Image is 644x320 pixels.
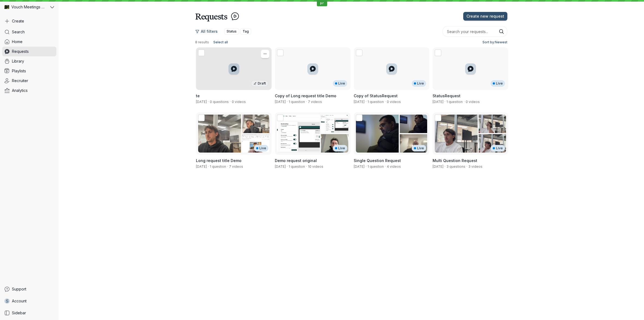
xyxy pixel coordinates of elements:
span: Tag [243,29,249,34]
button: Search [499,29,504,34]
span: Requests [12,49,29,54]
a: Search [2,27,56,37]
span: Created by Stephane [196,164,207,169]
span: · [365,164,368,169]
span: Copy of Long request title Demo [275,93,336,98]
span: Account [12,298,27,304]
span: Created by Daniel Shein [354,164,365,169]
span: 7 videos [308,100,322,104]
span: S [6,298,9,304]
span: 1 question [210,164,226,169]
a: Home [2,37,56,47]
span: te [196,93,200,98]
a: Recruiter [2,76,56,86]
div: Vouch Meetings Demo [2,2,49,12]
span: · [286,100,289,104]
span: · [463,100,466,104]
a: Requests [2,47,56,56]
button: Create new request [463,12,507,21]
span: Create new request [466,14,504,19]
span: Long request title Demo [196,158,241,163]
span: · [384,164,387,169]
span: 10 videos [308,164,323,169]
span: StatusRequest [433,93,461,98]
span: 0 videos [232,100,246,104]
button: All filters [195,27,221,36]
span: · [305,164,308,169]
span: Created by Stephane [196,100,207,104]
span: 3 questions [446,164,465,169]
span: Support [12,286,26,292]
span: Playlists [12,68,26,74]
span: 1 question [289,100,305,104]
a: Analytics [2,86,56,95]
span: Created by Daniel Shein [433,164,443,169]
span: 0 videos [387,100,401,104]
span: · [226,164,229,169]
span: Library [12,59,24,64]
span: · [443,100,446,104]
span: Create [12,18,24,24]
span: Vouch Meetings Demo [11,4,46,10]
input: Search your requests... [442,26,507,37]
button: Vouch Meetings Demo avatarVouch Meetings Demo [2,2,56,12]
a: Playlists [2,66,56,76]
span: · [305,100,308,104]
span: Multi Question Request [433,158,477,163]
span: Analytics [12,88,28,93]
span: · [286,164,289,169]
span: 0 videos [466,100,480,104]
span: Demo request original [275,158,317,163]
span: All filters [201,29,218,34]
span: Recruiter [12,78,28,83]
span: Created by Stephane [433,100,443,104]
span: · [207,100,210,104]
span: · [384,100,387,104]
a: Sidebar [2,308,56,318]
a: SAccount [2,296,56,306]
span: 1 question [289,164,305,169]
button: Create [2,16,56,26]
span: · [365,100,368,104]
span: Sidebar [12,310,26,316]
span: · [465,164,468,169]
span: Created by Stephane [354,100,365,104]
button: Status [224,28,239,35]
span: 1 question [368,164,384,169]
span: · [207,164,210,169]
span: 8 results [195,40,209,44]
span: Select all [213,40,228,45]
button: Sort by:Newest [480,39,507,46]
span: 1 question [446,100,463,104]
span: 7 videos [229,164,243,169]
span: 4 videos [387,164,401,169]
span: 0 questions [210,100,229,104]
span: Status [227,29,237,34]
span: Created by Daniel Shein [275,164,286,169]
span: 1 question [368,100,384,104]
span: Single Question Request [354,158,401,163]
a: Library [2,56,56,66]
span: 3 videos [468,164,482,169]
span: · [443,164,446,169]
span: Copy of StatusRequest [354,93,398,98]
span: Search [12,29,25,35]
a: Support [2,284,56,294]
img: Vouch Meetings Demo avatar [4,5,9,9]
button: More actions [261,50,269,58]
span: Home [12,39,22,44]
button: Select all [211,39,230,46]
span: · [229,100,232,104]
span: Created by Stephane [275,100,286,104]
span: Sort by: Newest [482,40,507,45]
h1: Requests [195,11,227,22]
button: Tag [240,28,251,35]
